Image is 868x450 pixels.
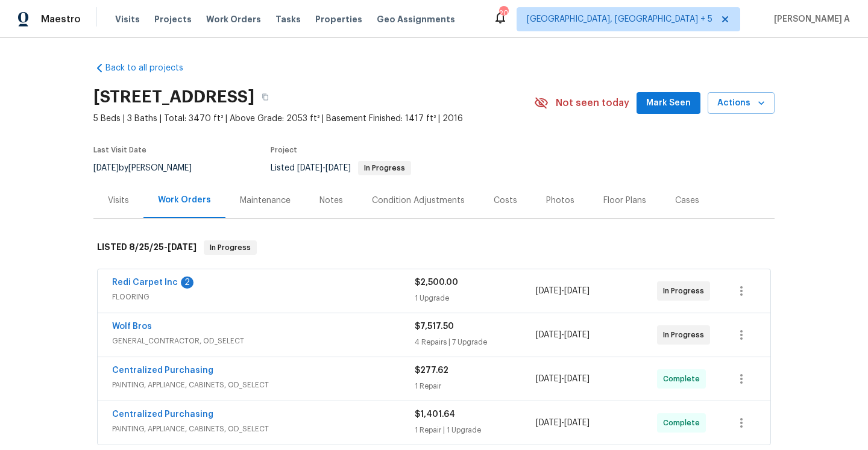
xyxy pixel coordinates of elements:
[536,373,590,385] span: -
[556,97,629,109] span: Not seen today
[359,164,410,172] span: In Progress
[168,243,197,251] span: [DATE]
[93,146,146,154] span: Last Visit Date
[415,292,536,304] div: 1 Upgrade
[112,379,415,391] span: PAINTING, APPLIANCE, CABINETS, OD_SELECT
[271,146,297,154] span: Project
[637,92,700,114] button: Mark Seen
[297,164,351,172] span: -
[536,419,561,427] span: [DATE]
[93,91,254,103] h2: [STREET_ADDRESS]
[536,287,561,295] span: [DATE]
[663,417,705,429] span: Complete
[769,13,850,25] span: [PERSON_NAME] A
[154,13,192,25] span: Projects
[415,278,458,287] span: $2,500.00
[41,13,81,25] span: Maestro
[415,380,536,392] div: 1 Repair
[108,195,129,207] div: Visits
[663,329,709,341] span: In Progress
[536,285,590,297] span: -
[564,375,590,383] span: [DATE]
[181,277,193,289] div: 2
[297,164,322,172] span: [DATE]
[325,164,351,172] span: [DATE]
[275,15,301,23] span: Tasks
[93,113,534,125] span: 5 Beds | 3 Baths | Total: 3470 ft² | Above Grade: 2053 ft² | Basement Finished: 1417 ft² | 2016
[536,417,590,429] span: -
[603,195,646,207] div: Floor Plans
[129,243,197,251] span: -
[499,7,508,19] div: 206
[708,92,775,114] button: Actions
[717,96,765,111] span: Actions
[240,195,291,207] div: Maintenance
[112,278,178,287] a: Redi Carpet Inc
[129,243,164,251] span: 8/25/25
[254,86,276,108] button: Copy Address
[415,410,455,419] span: $1,401.64
[112,335,415,347] span: GENERAL_CONTRACTOR, OD_SELECT
[93,228,775,267] div: LISTED 8/25/25-[DATE]In Progress
[97,240,197,255] h6: LISTED
[663,285,709,297] span: In Progress
[415,424,536,436] div: 1 Repair | 1 Upgrade
[494,195,517,207] div: Costs
[93,164,119,172] span: [DATE]
[319,195,343,207] div: Notes
[112,366,213,375] a: Centralized Purchasing
[271,164,411,172] span: Listed
[315,13,362,25] span: Properties
[536,329,590,341] span: -
[112,291,415,303] span: FLOORING
[115,13,140,25] span: Visits
[377,13,455,25] span: Geo Assignments
[205,242,256,254] span: In Progress
[415,366,448,375] span: $277.62
[646,96,691,111] span: Mark Seen
[372,195,465,207] div: Condition Adjustments
[206,13,261,25] span: Work Orders
[158,194,211,206] div: Work Orders
[546,195,574,207] div: Photos
[663,373,705,385] span: Complete
[675,195,699,207] div: Cases
[527,13,712,25] span: [GEOGRAPHIC_DATA], [GEOGRAPHIC_DATA] + 5
[536,331,561,339] span: [DATE]
[564,287,590,295] span: [DATE]
[112,423,415,435] span: PAINTING, APPLIANCE, CABINETS, OD_SELECT
[93,62,209,74] a: Back to all projects
[93,161,206,175] div: by [PERSON_NAME]
[112,322,152,331] a: Wolf Bros
[112,410,213,419] a: Centralized Purchasing
[415,336,536,348] div: 4 Repairs | 7 Upgrade
[564,331,590,339] span: [DATE]
[564,419,590,427] span: [DATE]
[415,322,454,331] span: $7,517.50
[536,375,561,383] span: [DATE]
